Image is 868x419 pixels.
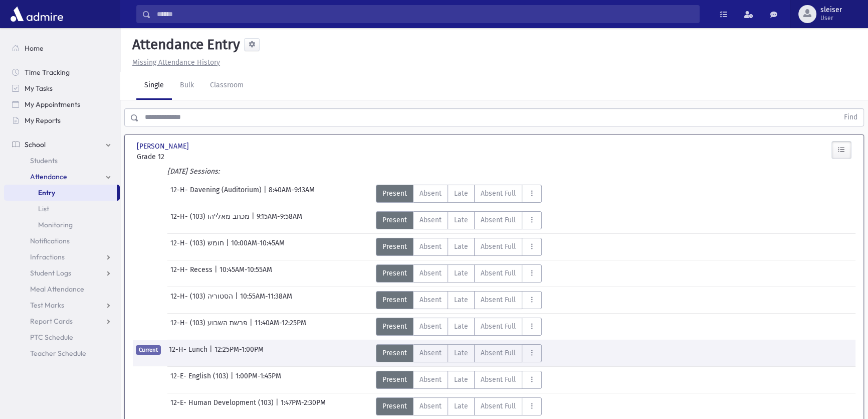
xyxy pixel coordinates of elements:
[454,268,468,278] span: Late
[25,44,44,53] span: Home
[838,109,863,126] button: Find
[4,233,120,249] a: Notifications
[382,374,407,385] span: Present
[376,397,542,415] div: AttTypes
[169,344,209,362] span: 12-H- Lunch
[382,401,407,411] span: Present
[4,96,120,112] a: My Appointments
[30,301,64,310] span: Test Marks
[376,211,542,229] div: AttTypes
[419,295,442,305] span: Absent
[4,40,120,56] a: Home
[231,371,236,389] span: |
[30,156,58,165] span: Students
[419,374,442,385] span: Absent
[454,215,468,225] span: Late
[376,318,542,336] div: AttTypes
[481,268,516,278] span: Absent Full
[214,264,220,283] span: |
[4,169,120,185] a: Attendance
[4,313,120,329] a: Report Cards
[382,268,407,278] span: Present
[454,348,468,358] span: Late
[30,252,65,261] span: Infractions
[419,215,442,225] span: Absent
[4,249,120,265] a: Infractions
[235,291,240,309] span: |
[269,185,315,203] span: 8:40AM-9:13AM
[240,291,292,309] span: 10:55AM-11:38AM
[481,348,516,358] span: Absent Full
[4,201,120,217] a: List
[4,265,120,281] a: Student Logs
[419,241,442,252] span: Absent
[4,217,120,233] a: Monitoring
[382,241,407,252] span: Present
[25,84,53,93] span: My Tasks
[419,401,442,411] span: Absent
[202,72,252,100] a: Classroom
[376,238,542,256] div: AttTypes
[226,238,231,256] span: |
[30,268,71,277] span: Student Logs
[454,241,468,252] span: Late
[481,241,516,252] span: Absent Full
[382,348,407,358] span: Present
[170,291,235,309] span: 12-H- הסטוריה (103)
[170,185,264,203] span: 12-H- Davening (Auditorium)
[481,321,516,332] span: Absent Full
[376,344,542,362] div: AttTypes
[38,188,55,197] span: Entry
[250,318,255,336] span: |
[257,211,302,229] span: 9:15AM-9:58AM
[4,281,120,297] a: Meal Attendance
[376,185,542,203] div: AttTypes
[38,204,49,213] span: List
[382,215,407,225] span: Present
[382,321,407,332] span: Present
[25,116,61,125] span: My Reports
[276,397,281,415] span: |
[136,72,172,100] a: Single
[4,297,120,313] a: Test Marks
[252,211,257,229] span: |
[4,136,120,153] a: School
[481,374,516,385] span: Absent Full
[481,215,516,225] span: Absent Full
[376,291,542,309] div: AttTypes
[419,348,442,358] span: Absent
[264,185,269,203] span: |
[172,72,202,100] a: Bulk
[170,371,231,389] span: 12-E- English (103)
[170,264,214,283] span: 12-H- Recess
[209,344,214,362] span: |
[30,333,73,342] span: PTC Schedule
[376,371,542,389] div: AttTypes
[454,295,468,305] span: Late
[419,268,442,278] span: Absent
[128,36,240,53] h5: Attendance Entry
[30,317,73,326] span: Report Cards
[820,14,842,22] span: User
[25,140,46,149] span: School
[214,344,264,362] span: 12:25PM-1:00PM
[220,264,272,283] span: 10:45AM-10:55AM
[419,188,442,199] span: Absent
[136,345,161,355] span: Current
[170,211,252,229] span: 12-H- מכתב מאלי'הו (103)
[376,264,542,283] div: AttTypes
[8,4,66,24] img: AdmirePro
[30,236,70,245] span: Notifications
[4,153,120,169] a: Students
[454,321,468,332] span: Late
[820,6,842,14] span: sleiser
[137,152,248,162] span: Grade 12
[170,397,276,415] span: 12-E- Human Development (103)
[481,188,516,199] span: Absent Full
[30,349,86,358] span: Teacher Schedule
[30,285,84,294] span: Meal Attendance
[481,295,516,305] span: Absent Full
[281,397,326,415] span: 1:47PM-2:30PM
[454,374,468,385] span: Late
[419,321,442,332] span: Absent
